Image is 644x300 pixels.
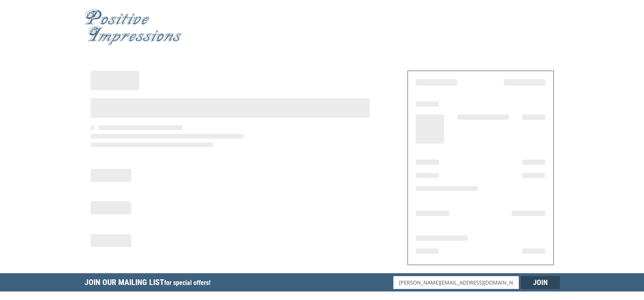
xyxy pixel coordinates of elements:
[164,279,210,287] span: for special offers!
[85,9,182,45] img: Positive Impressions
[393,276,519,289] input: Email
[521,276,560,289] input: Join
[85,273,215,294] h5: Join Our Mailing List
